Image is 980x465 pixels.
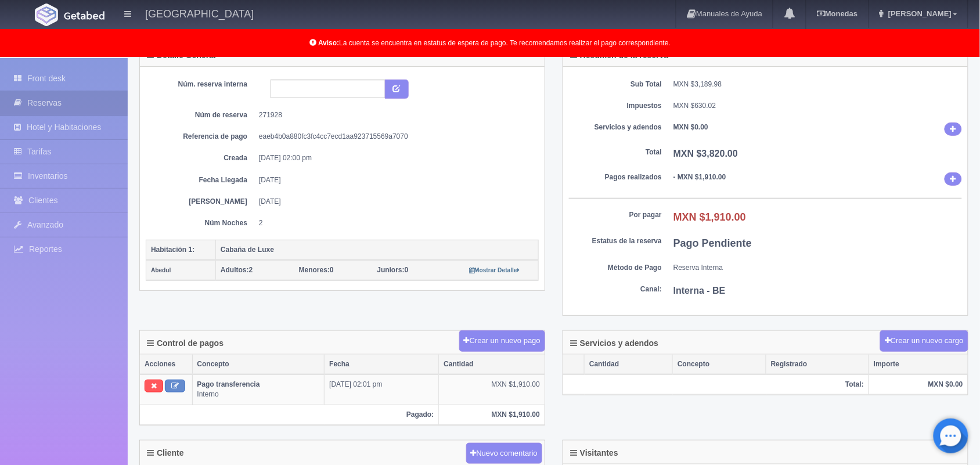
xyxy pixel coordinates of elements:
[377,266,405,274] strong: Juniors:
[439,374,545,405] td: MXN $1,910.00
[673,237,752,249] b: Pago Pendiente
[673,286,726,295] b: Interna - BE
[325,355,439,374] th: Fecha
[259,132,530,142] dd: eaeb4b0a880fc3fc4cc7ecd1aa923715569a7070
[140,355,192,374] th: Acciones
[459,330,545,352] button: Crear un nuevo pago
[563,374,869,395] th: Total:
[585,355,673,374] th: Cantidad
[154,132,247,142] dt: Referencia de pago
[673,123,708,131] b: MXN $0.00
[299,266,330,274] strong: Menores:
[570,339,658,348] h4: Servicios y adendos
[673,263,962,273] dd: Reserva Interna
[869,355,968,374] th: Importe
[570,449,618,457] h4: Visitantes
[259,153,530,163] dd: [DATE] 02:00 pm
[673,80,962,89] dd: MXN $3,189.98
[221,266,249,274] strong: Adultos:
[439,355,545,374] th: Cantidad
[569,172,662,182] dt: Pagos realizados
[147,339,224,348] h4: Control de pagos
[259,175,530,185] dd: [DATE]
[154,80,247,89] dt: Núm. reserva interna
[673,355,766,374] th: Concepto
[197,380,260,388] b: Pago transferencia
[673,149,738,158] b: MXN $3,820.00
[817,9,858,18] b: Monedas
[673,101,962,111] dd: MXN $630.02
[259,197,530,207] dd: [DATE]
[469,267,520,273] small: Mostrar Detalle
[154,175,247,185] dt: Fecha Llegada
[216,240,539,260] th: Cabaña de Luxe
[469,266,520,274] a: Mostrar Detalle
[466,443,543,464] button: Nuevo comentario
[569,263,662,273] dt: Método de Pago
[151,267,171,273] small: Abedul
[569,236,662,246] dt: Estatus de la reserva
[147,449,184,457] h4: Cliente
[221,266,253,274] span: 2
[880,330,968,352] button: Crear un nuevo cargo
[154,153,247,163] dt: Creada
[439,405,545,424] th: MXN $1,910.00
[35,3,58,26] img: Getabed
[259,110,530,120] dd: 271928
[673,211,746,223] b: MXN $1,910.00
[569,101,662,111] dt: Impuestos
[151,246,194,254] b: Habitación 1:
[569,122,662,132] dt: Servicios y adendos
[154,197,247,207] dt: [PERSON_NAME]
[377,266,409,274] span: 0
[885,9,952,18] span: [PERSON_NAME]
[569,210,662,220] dt: Por pagar
[325,374,439,405] td: [DATE] 02:01 pm
[259,218,530,228] dd: 2
[569,284,662,294] dt: Canal:
[766,355,869,374] th: Registrado
[145,6,254,20] h4: [GEOGRAPHIC_DATA]
[154,218,247,228] dt: Núm Noches
[869,374,968,395] th: MXN $0.00
[299,266,334,274] span: 0
[192,355,325,374] th: Concepto
[569,80,662,89] dt: Sub Total
[64,11,105,20] img: Getabed
[140,405,439,424] th: Pagado:
[569,147,662,157] dt: Total
[154,110,247,120] dt: Núm de reserva
[192,374,325,405] td: Interno
[673,173,726,181] b: - MXN $1,910.00
[318,39,339,47] b: Aviso:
